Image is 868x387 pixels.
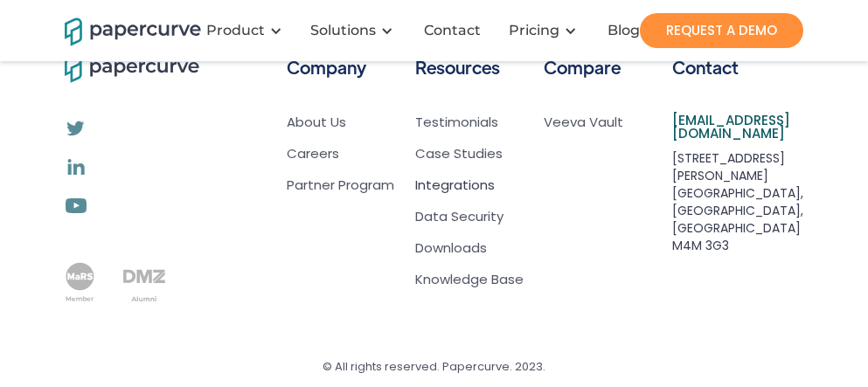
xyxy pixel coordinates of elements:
[310,22,376,39] div: Solutions
[594,22,657,39] a: Blog
[65,355,802,379] div: © All rights reserved. Papercurve. 2023.
[509,22,559,39] a: Pricing
[287,114,394,131] a: About Us
[415,114,498,131] a: Testimonials
[300,4,411,57] div: Solutions
[65,15,178,45] a: home
[287,145,394,162] a: Careers
[608,22,640,39] div: Blog
[287,176,394,194] a: Partner Program
[196,4,300,57] div: Product
[206,22,265,39] div: Product
[415,145,503,162] a: Case Studies
[415,208,503,225] a: Data Security
[640,13,803,48] a: REQUEST A DEMO
[415,239,487,257] a: Downloads
[415,176,495,194] a: Integrations
[287,52,366,83] h6: Company
[415,52,500,83] h6: Resources
[498,4,594,57] div: Pricing
[672,52,739,83] h6: Contact
[415,271,524,288] a: Knowledge Base
[672,149,803,254] div: [STREET_ADDRESS][PERSON_NAME] [GEOGRAPHIC_DATA], [GEOGRAPHIC_DATA], [GEOGRAPHIC_DATA] M4M 3G3
[544,52,621,83] h6: Compare
[544,114,623,131] a: Veeva Vault
[672,114,803,140] a: [EMAIL_ADDRESS][DOMAIN_NAME]
[424,22,481,39] div: Contact
[411,22,498,39] a: Contact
